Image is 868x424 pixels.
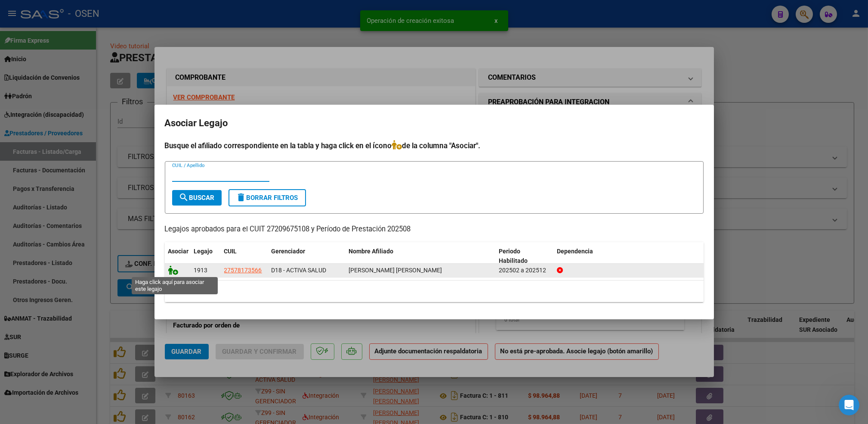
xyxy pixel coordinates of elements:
[42,11,59,19] p: Activo
[42,4,68,11] h1: Soporte
[135,3,151,20] button: Inicio
[268,242,346,271] datatable-header-cell: Gerenciador
[38,73,60,79] span: Soporte
[499,265,550,275] div: 202502 a 202512
[18,90,120,106] b: Calendario de Presentaciones de la SSS
[557,248,593,255] span: Dependencia
[165,242,191,271] datatable-header-cell: Asociar
[179,194,215,202] span: Buscar
[499,248,528,265] span: Periodo Habilitado
[18,162,154,246] div: ​✅ Mantenerte al día con tus presentaciones ✅ Tener tu agenda organizada para anticipar cada pres...
[25,5,38,19] div: Profile image for Soporte
[224,248,237,255] span: CUIL
[236,194,298,202] span: Borrar Filtros
[194,248,213,255] span: Legajo
[165,224,704,235] p: Legajos aprobados para el CUIT 27209675108 y Período de Prestación 202508
[18,133,130,148] b: Inicio → Calendario SSS
[349,267,442,274] span: BUSTAMANTE OLIVIA SOFIA
[272,267,327,274] span: D18 - ACTIVA SALUD
[229,189,306,206] button: Borrar Filtros
[6,3,22,20] button: go back
[224,267,262,274] span: 27578173566
[553,242,704,271] datatable-header-cell: Dependencia
[349,248,394,255] span: Nombre Afiliado
[18,90,154,158] div: ​📅 ¡Llegó el nuevo ! ​ Tené todas tus fechas y gestiones en un solo lugar. Ingresá en el menú lat...
[165,281,704,302] div: 1 registros
[191,242,221,271] datatable-header-cell: Legajo
[839,395,859,415] iframe: Intercom live chat
[179,192,189,203] mat-icon: search
[221,242,268,271] datatable-header-cell: CUIL
[18,69,31,83] div: Profile image for Soporte
[165,115,704,131] h2: Asociar Legajo
[18,162,139,169] b: Con esta herramientas vas a poder:
[172,190,222,206] button: Buscar
[236,192,247,203] mat-icon: delete
[168,248,189,255] span: Asociar
[151,3,167,19] div: Cerrar
[7,59,165,268] div: Soporte dice…
[194,267,208,274] span: 1913
[165,140,704,151] h4: Busque el afiliado correspondiente en la tabla y haga click en el ícono de la columna "Asociar".
[495,242,553,271] datatable-header-cell: Periodo Habilitado
[346,242,496,271] datatable-header-cell: Nombre Afiliado
[272,248,306,255] span: Gerenciador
